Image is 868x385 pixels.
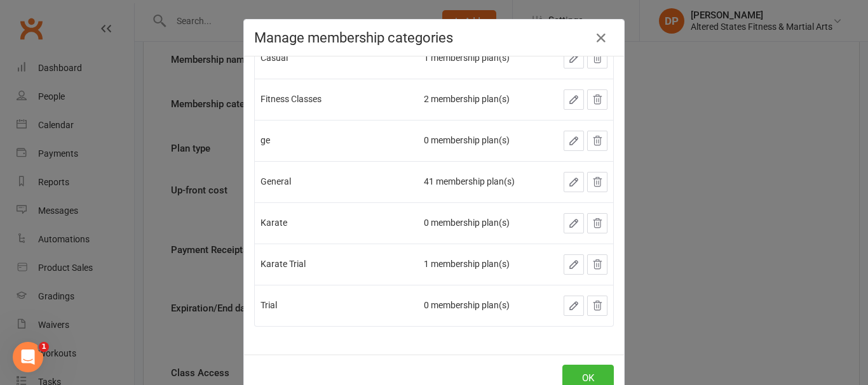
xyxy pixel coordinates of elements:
[424,177,539,186] div: 41 membership plan(s)
[261,53,412,63] div: Casual
[424,136,539,145] div: 0 membership plan(s)
[424,95,539,104] div: 2 membership plan(s)
[261,218,412,228] div: Karate
[261,95,412,104] div: Fitness Classes
[261,301,412,310] div: Trial
[424,218,539,228] div: 0 membership plan(s)
[254,30,614,46] h4: Manage membership categories
[424,301,539,310] div: 0 membership plan(s)
[261,177,412,186] div: General
[424,53,539,63] div: 1 membership plan(s)
[261,259,412,269] div: Karate Trial
[591,28,611,48] button: Close
[261,136,412,145] div: ge
[39,342,49,352] span: 1
[13,342,43,372] iframe: Intercom live chat
[424,259,539,269] div: 1 membership plan(s)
